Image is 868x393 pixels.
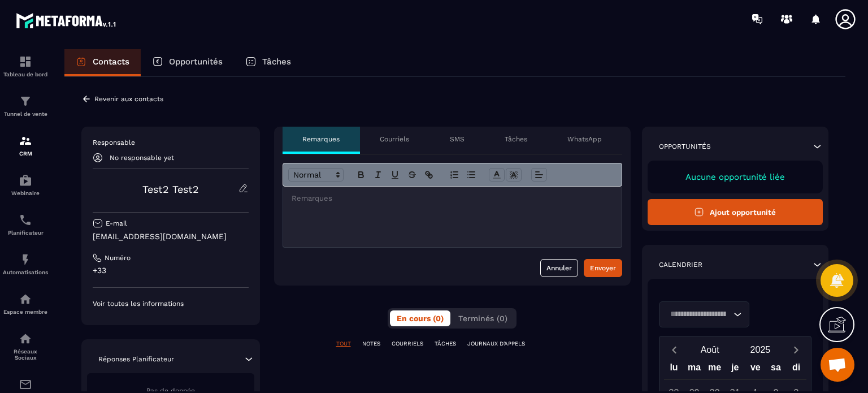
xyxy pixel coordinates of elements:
[648,199,823,225] button: Ajout opportunité
[105,253,131,262] p: Numéro
[725,360,745,379] div: je
[93,138,249,147] p: Responsable
[93,57,129,67] p: Contacts
[16,10,118,31] img: logo
[3,86,48,126] a: formationformationTunnel de vente
[590,262,616,274] div: Envoyer
[142,183,199,195] a: Test2 Test2
[64,49,141,76] a: Contacts
[106,219,127,228] p: E-mail
[93,265,249,276] p: +33
[567,135,602,144] p: WhatsApp
[666,308,731,321] input: Search for option
[458,314,507,323] span: Terminés (0)
[505,135,527,144] p: Tâches
[705,360,725,379] div: me
[19,94,32,108] img: formation
[659,142,711,151] p: Opportunités
[390,310,450,326] button: En cours (0)
[3,230,48,236] p: Planificateur
[94,95,163,103] p: Revenir aux contacts
[380,135,409,144] p: Courriels
[3,205,48,244] a: schedulerschedulerPlanificateur
[397,314,444,323] span: En cours (0)
[93,231,249,242] p: [EMAIL_ADDRESS][DOMAIN_NAME]
[659,172,812,182] p: Aucune opportunité liée
[745,360,766,379] div: ve
[3,190,48,196] p: Webinaire
[19,253,32,266] img: automations
[821,348,854,382] a: Ouvrir le chat
[98,355,174,364] p: Réponses Planificateur
[663,360,684,379] div: lu
[19,174,32,187] img: automations
[392,340,423,348] p: COURRIELS
[19,213,32,227] img: scheduler
[584,259,622,277] button: Envoyer
[659,301,749,327] div: Search for option
[450,135,465,144] p: SMS
[3,71,48,77] p: Tableau de bord
[452,310,514,326] button: Terminés (0)
[684,360,705,379] div: ma
[735,340,785,360] button: Open years overlay
[262,57,291,67] p: Tâches
[3,165,48,205] a: automationsautomationsWebinaire
[93,299,249,308] p: Voir toutes les informations
[785,342,806,357] button: Next month
[3,150,48,157] p: CRM
[3,126,48,165] a: formationformationCRM
[3,309,48,315] p: Espace membre
[3,269,48,275] p: Automatisations
[435,340,456,348] p: TÂCHES
[19,55,32,68] img: formation
[19,292,32,306] img: automations
[659,260,702,269] p: Calendrier
[3,111,48,117] p: Tunnel de vente
[540,259,578,277] button: Annuler
[336,340,351,348] p: TOUT
[3,348,48,361] p: Réseaux Sociaux
[3,323,48,369] a: social-networksocial-networkRéseaux Sociaux
[19,332,32,346] img: social-network
[766,360,786,379] div: sa
[141,49,234,76] a: Opportunités
[3,46,48,86] a: formationformationTableau de bord
[786,360,806,379] div: di
[362,340,380,348] p: NOTES
[19,378,32,391] img: email
[19,134,32,148] img: formation
[3,284,48,323] a: automationsautomationsEspace membre
[685,340,735,360] button: Open months overlay
[3,244,48,284] a: automationsautomationsAutomatisations
[234,49,302,76] a: Tâches
[302,135,340,144] p: Remarques
[110,154,174,162] p: No responsable yet
[664,342,685,357] button: Previous month
[169,57,223,67] p: Opportunités
[467,340,525,348] p: JOURNAUX D'APPELS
